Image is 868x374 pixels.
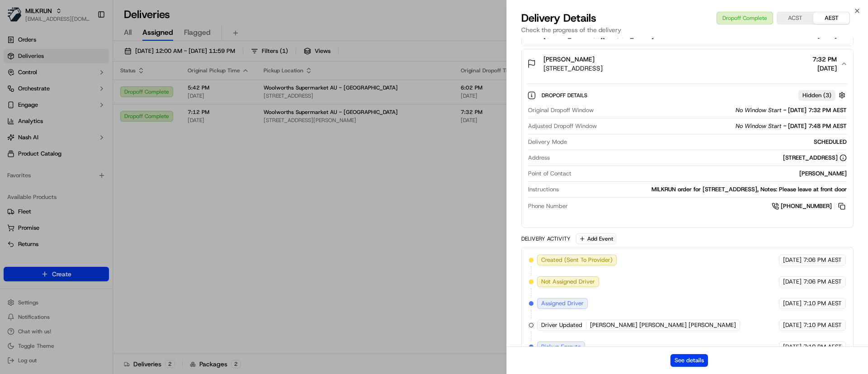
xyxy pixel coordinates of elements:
span: [DATE] [812,64,837,73]
button: ACST [777,12,813,24]
span: No Window Start [736,122,782,130]
span: Delivery Details [521,11,596,25]
span: Point of Contact [528,170,571,178]
span: - [783,106,786,114]
span: [PHONE_NUMBER] [781,202,832,210]
div: [PERSON_NAME][STREET_ADDRESS]7:32 PM[DATE] [522,78,853,227]
button: AEST [813,12,849,24]
span: Original Dropoff Window [528,106,594,114]
div: Delivery Activity [521,235,571,242]
span: Not Assigned Driver [541,278,595,286]
button: [PERSON_NAME][STREET_ADDRESS]7:32 PM[DATE] [522,49,853,78]
span: Driver Updated [541,321,582,329]
div: MILKRUN order for [STREET_ADDRESS], Notes: Please leave at front door [562,185,847,194]
div: [PERSON_NAME] [575,170,847,178]
p: Check the progress of the delivery [521,25,854,34]
span: Hidden ( 3 ) [802,91,831,99]
span: [STREET_ADDRESS] [543,64,603,73]
div: SCHEDULED [571,138,847,146]
span: Assigned Driver [541,299,584,308]
span: 7:32 PM [812,55,837,64]
button: Hidden (3) [798,90,848,101]
span: [DATE] [783,343,802,351]
button: Add Event [576,233,616,244]
span: Phone Number [528,202,568,210]
span: Instructions [528,185,559,194]
span: - [783,122,786,130]
span: 7:06 PM AEST [803,256,842,264]
span: [PERSON_NAME] [543,55,594,64]
a: [PHONE_NUMBER] [772,201,847,211]
span: 7:10 PM AEST [803,343,842,351]
span: Delivery Mode [528,138,567,146]
span: [DATE] [783,278,802,286]
span: Pickup Enroute [541,343,581,351]
span: Adjusted Dropoff Window [528,122,597,130]
span: Address [528,154,550,162]
span: [DATE] 7:32 PM AEST [788,106,847,114]
div: [STREET_ADDRESS] [783,154,847,162]
span: Created (Sent To Provider) [541,256,613,264]
span: [DATE] 7:48 PM AEST [788,122,847,130]
span: 7:10 PM AEST [803,299,842,308]
span: Dropoff Details [542,92,589,99]
span: [DATE] [783,256,802,264]
span: 7:06 PM AEST [803,278,842,286]
span: 7:10 PM AEST [803,321,842,329]
span: [PERSON_NAME] [PERSON_NAME] [PERSON_NAME] [590,321,736,329]
button: See details [670,354,708,367]
span: [DATE] [783,299,802,308]
span: [DATE] [783,321,802,329]
span: No Window Start [736,106,782,114]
